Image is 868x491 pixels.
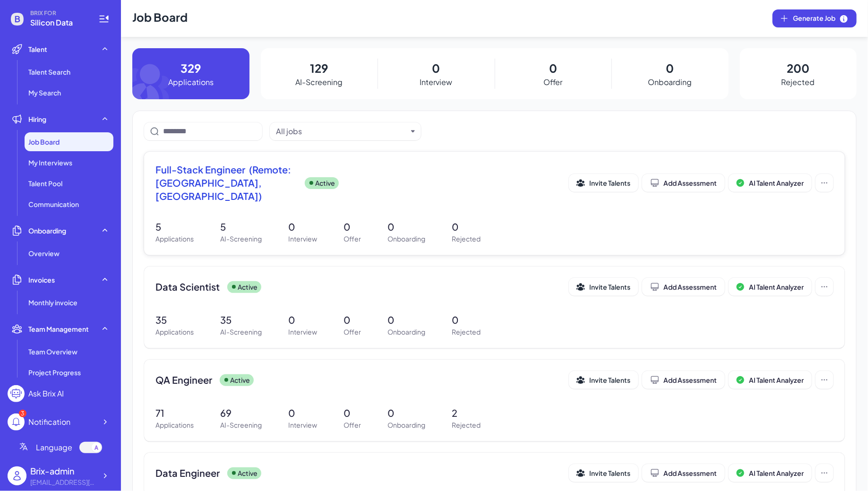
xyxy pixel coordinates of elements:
p: Applications [155,327,194,337]
div: Brix-admin [30,465,96,477]
p: 5 [155,220,194,234]
button: AI Talent Analyzer [729,464,812,482]
span: Onboarding [28,226,66,235]
p: Offer [344,420,361,430]
p: Rejected [452,234,481,244]
p: 0 [452,313,481,327]
p: Applications [155,420,194,430]
span: Invite Talents [589,376,630,384]
p: AI-Screening [220,234,262,244]
button: Add Assessment [642,464,725,482]
p: Rejected [452,420,481,430]
span: Project Progress [28,368,81,377]
span: Team Management [28,324,89,334]
button: AI Talent Analyzer [729,371,812,389]
span: Monthly invoice [28,298,77,307]
p: 0 [387,313,425,327]
button: Invite Talents [569,371,638,389]
span: Invoices [28,275,55,284]
span: AI Talent Analyzer [749,469,804,477]
img: user_logo.png [8,466,26,485]
p: Interview [288,327,317,337]
div: Add Assessment [650,178,717,188]
p: Onboarding [387,420,425,430]
div: All jobs [276,126,302,137]
span: AI Talent Analyzer [749,283,804,291]
div: Ask Brix AI [28,388,64,399]
button: Add Assessment [642,371,725,389]
p: 329 [180,60,201,77]
p: Active [238,468,258,478]
div: Add Assessment [650,282,717,292]
span: Language [36,442,72,453]
div: flora@joinbrix.com [30,477,96,487]
p: Active [315,178,335,188]
span: Invite Talents [589,283,630,291]
p: Interview [420,77,452,88]
p: AI-Screening [220,420,262,430]
p: 0 [344,313,361,327]
span: Data Scientist [155,280,220,293]
span: AI Talent Analyzer [749,376,804,384]
p: Applications [155,234,194,244]
span: My Search [28,88,61,97]
div: Add Assessment [650,468,717,478]
p: Interview [288,420,317,430]
p: Offer [344,327,361,337]
span: Talent Search [28,67,70,77]
p: Offer [344,234,361,244]
button: AI Talent Analyzer [729,174,812,192]
span: Team Overview [28,347,77,356]
p: 69 [220,406,262,420]
span: Hiring [28,114,46,124]
p: 35 [220,313,262,327]
p: Active [230,375,250,385]
span: Talent [28,44,47,54]
button: Add Assessment [642,278,725,296]
span: My Interviews [28,158,72,167]
p: Interview [288,234,317,244]
p: 0 [344,406,361,420]
p: 0 [288,406,317,420]
p: 35 [155,313,194,327]
button: AI Talent Analyzer [729,278,812,296]
button: Generate Job [773,9,857,27]
p: 0 [288,220,317,234]
p: 0 [387,406,425,420]
span: Talent Pool [28,179,62,188]
p: Rejected [452,327,481,337]
p: 0 [452,220,481,234]
button: Invite Talents [569,278,638,296]
span: Invite Talents [589,469,630,477]
button: Add Assessment [642,174,725,192]
p: 0 [666,60,674,77]
span: Overview [28,249,60,258]
p: Onboarding [387,234,425,244]
span: Full-Stack Engineer (Remote: [GEOGRAPHIC_DATA], [GEOGRAPHIC_DATA]) [155,163,297,203]
p: Active [238,282,258,292]
p: 5 [220,220,262,234]
p: Onboarding [387,327,425,337]
p: 71 [155,406,194,420]
button: All jobs [276,126,407,137]
p: 0 [344,220,361,234]
div: Add Assessment [650,375,717,385]
span: Silicon Data [30,17,87,28]
p: 2 [452,406,481,420]
span: QA Engineer [155,373,212,387]
p: 129 [310,60,328,77]
p: Offer [543,77,563,88]
span: Invite Talents [589,179,630,187]
p: 0 [432,60,440,77]
div: Notification [28,416,70,428]
span: Data Engineer [155,466,220,480]
p: Onboarding [648,77,692,88]
p: 200 [787,60,809,77]
button: Invite Talents [569,464,638,482]
p: Applications [168,77,214,88]
span: BRIX FOR [30,9,87,17]
p: AI-Screening [295,77,343,88]
button: Invite Talents [569,174,638,192]
span: Communication [28,199,79,209]
p: 0 [288,313,317,327]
